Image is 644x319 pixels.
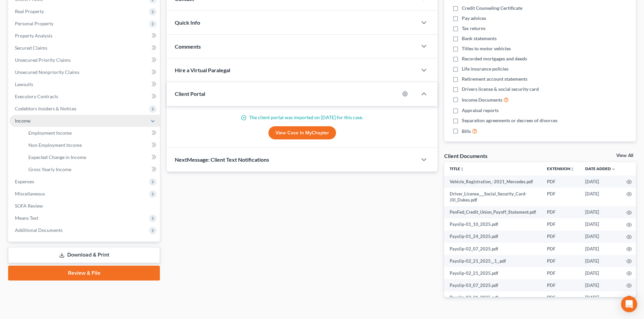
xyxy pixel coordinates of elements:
span: Gross Yearly Income [28,166,71,172]
span: Appraisal reports [462,107,499,114]
span: Hire a Virtual Paralegal [175,67,230,73]
td: [DATE] [580,243,621,255]
a: View All [616,153,633,158]
span: SOFA Review [15,203,43,209]
span: Pay advices [462,15,486,22]
a: Unsecured Nonpriority Claims [9,66,160,78]
td: Payslip-03_21_2025.pdf [444,291,542,303]
td: Payslip-01_10_2025.pdf [444,218,542,231]
td: Payslip-02_21_2025.pdf [444,267,542,279]
td: PDF [542,255,580,267]
td: Driver_License___Social_Security_Card-Jill_Dukes.pdf [444,188,542,206]
td: Payslip-03_07_2025.pdf [444,279,542,291]
span: Secured Claims [15,45,47,51]
td: PDF [542,188,580,206]
span: Property Analysis [15,33,52,38]
a: Gross Yearly Income [23,163,160,176]
td: PDF [542,206,580,218]
a: Property Analysis [9,30,160,42]
span: Titles to motor vehicles [462,45,511,52]
span: Personal Property [15,21,53,26]
i: unfold_more [460,167,464,171]
td: Payslip-01_24_2025.pdf [444,231,542,243]
a: Unsecured Priority Claims [9,54,160,66]
a: Extensionunfold_more [547,166,574,171]
span: Life insurance policies [462,65,508,72]
span: Executory Contracts [15,94,58,99]
span: Tax returns [462,25,485,32]
span: Retirement account statements [462,76,527,82]
span: Quick Info [175,19,200,26]
a: Employment Income [23,127,160,139]
td: Vehicle_Registration_-2021_Mercedes.pdf [444,176,542,188]
td: [DATE] [580,267,621,279]
span: Income [15,118,30,124]
a: Date Added expand_more [585,166,616,171]
span: Comments [175,43,201,50]
span: Employment Income [28,130,72,136]
a: SOFA Review [9,200,160,212]
td: [DATE] [580,291,621,303]
td: Payslip-02_07_2025.pdf [444,243,542,255]
td: PenFed_Credit_Union_Payoff_Statement.pdf [444,206,542,218]
td: PDF [542,176,580,188]
span: Bank statements [462,35,497,42]
div: Open Intercom Messenger [621,296,637,312]
td: PDF [542,231,580,243]
span: Credit Counseling Certificate [462,5,522,11]
td: PDF [542,243,580,255]
span: Lawsuits [15,81,33,87]
i: unfold_more [570,167,574,171]
span: Bills [462,128,471,135]
span: Non Employment Income [28,142,82,148]
td: PDF [542,218,580,231]
span: Additional Documents [15,227,63,233]
td: PDF [542,279,580,291]
span: Unsecured Priority Claims [15,57,71,63]
span: Drivers license & social security card [462,86,539,92]
td: [DATE] [580,231,621,243]
a: Expected Change in Income [23,151,160,163]
span: Unsecured Nonpriority Claims [15,69,79,75]
span: Expected Change in Income [28,154,86,160]
a: Lawsuits [9,78,160,90]
td: [DATE] [580,255,621,267]
a: Review & File [8,266,160,281]
span: Expenses [15,179,34,184]
i: expand_more [612,167,616,171]
td: [DATE] [580,279,621,291]
p: The client portal was imported on [DATE] for this case. [175,114,429,121]
a: View Case in MyChapter [268,126,336,140]
a: Secured Claims [9,42,160,54]
td: [DATE] [580,188,621,206]
td: Payslip-02_21_2025__1_.pdf [444,255,542,267]
span: Means Test [15,215,38,221]
span: Client Portal [175,90,205,97]
a: Titleunfold_more [450,166,464,171]
span: Real Property [15,8,44,14]
span: Income Documents [462,97,502,103]
span: NextMessage: Client Text Notifications [175,156,269,163]
a: Download & Print [8,247,160,263]
td: [DATE] [580,206,621,218]
span: Separation agreements or decrees of divorces [462,117,557,124]
td: [DATE] [580,218,621,231]
a: Non Employment Income [23,139,160,151]
a: Executory Contracts [9,90,160,103]
td: PDF [542,291,580,303]
td: PDF [542,267,580,279]
span: Recorded mortgages and deeds [462,55,527,62]
td: [DATE] [580,176,621,188]
div: Client Documents [444,152,487,159]
span: Miscellaneous [15,191,45,196]
span: Codebtors Insiders & Notices [15,106,76,111]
